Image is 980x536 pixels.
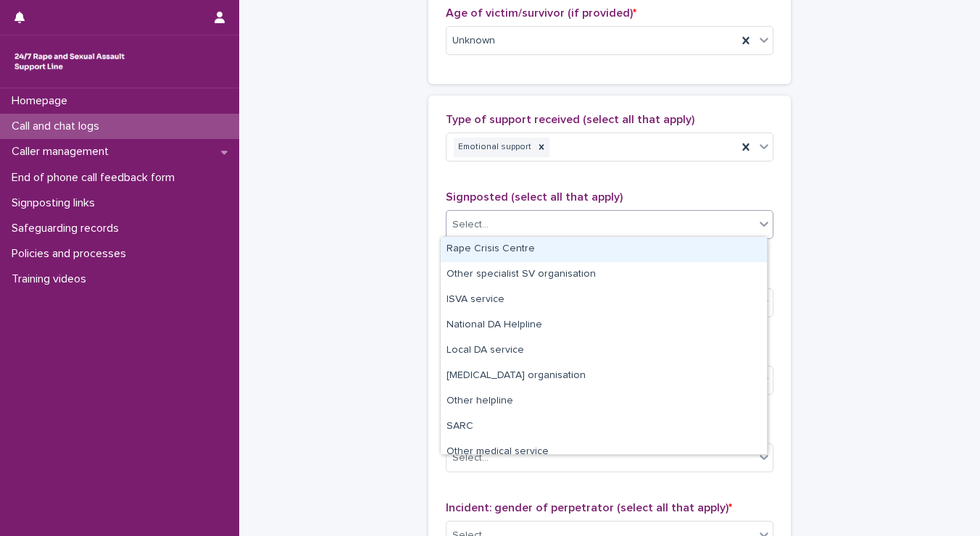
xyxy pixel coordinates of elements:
[446,7,636,19] span: Age of victim/survivor (if provided)
[441,288,767,313] div: ISVA service
[452,217,489,233] div: Select...
[441,414,767,440] div: SARC
[446,502,732,514] span: Incident: gender of perpetrator (select all that apply)
[441,389,767,414] div: Other helpline
[441,313,767,338] div: National DA Helpline
[446,191,623,203] span: Signposted (select all that apply)
[452,451,489,466] div: Select...
[452,33,495,49] span: Unknown
[454,138,533,157] div: Emotional support
[441,364,767,389] div: Other counselling organisation
[6,222,130,235] p: Safeguarding records
[6,120,111,133] p: Call and chat logs
[6,145,120,159] p: Caller management
[6,272,98,286] p: Training videos
[441,237,767,262] div: Rape Crisis Centre
[6,247,138,261] p: Policies and processes
[6,94,79,108] p: Homepage
[441,440,767,465] div: Other medical service
[6,171,186,185] p: End of phone call feedback form
[441,262,767,288] div: Other specialist SV organisation
[446,114,694,125] span: Type of support received (select all that apply)
[6,196,107,210] p: Signposting links
[441,338,767,364] div: Local DA service
[12,47,128,76] img: rhQMoQhaT3yELyF149Cw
